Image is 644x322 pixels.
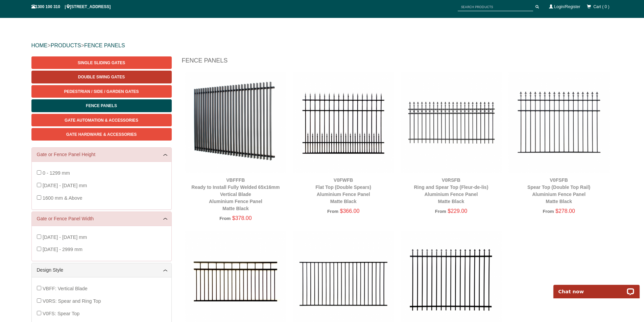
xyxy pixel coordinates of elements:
[185,72,286,173] img: VBFFFB - Ready to Install Fully Welded 65x16mm Vertical Blade - Aluminium Fence Panel - Matte Bla...
[31,114,172,126] a: Gate Automation & Accessories
[31,35,613,56] div: > >
[43,286,88,291] span: VBFF: Vertical Blade
[414,177,488,204] a: V0RSFBRing and Spear Top (Fleur-de-lis)Aluminium Fence PanelMatte Black
[43,170,70,176] span: 0 - 1299 mm
[65,118,138,123] span: Gate Automation & Accessories
[37,215,166,222] a: Gate or Fence Panel Width
[31,43,48,48] a: HOME
[84,43,125,48] a: FENCE PANELS
[401,72,502,173] img: V0RSFB - Ring and Spear Top (Fleur-de-lis) - Aluminium Fence Panel - Matte Black - Gate Warehouse
[51,43,81,48] a: PRODUCTS
[31,128,172,141] a: Gate Hardware & Accessories
[64,89,139,94] span: Pedestrian / Side / Garden Gates
[232,215,252,221] span: $378.00
[527,177,590,204] a: V0FSFBSpear Top (Double Top Rail)Aluminium Fence PanelMatte Black
[43,183,87,188] span: [DATE] - [DATE] mm
[31,4,111,9] span: 1300 100 310 | [STREET_ADDRESS]
[327,209,338,214] span: From
[43,247,82,252] span: [DATE] - 2999 mm
[293,72,394,173] img: V0FWFB - Flat Top (Double Spears) - Aluminium Fence Panel - Matte Black - Gate Warehouse
[191,177,280,211] a: VBFFFBReady to Install Fully Welded 65x16mm Vertical BladeAluminium Fence PanelMatte Black
[78,75,125,79] span: Double Swing Gates
[219,216,231,221] span: From
[448,208,467,214] span: $229.00
[555,208,575,214] span: $278.00
[435,209,446,214] span: From
[78,60,125,65] span: Single Sliding Gates
[31,56,172,69] a: Single Sliding Gates
[458,3,533,11] input: SEARCH PRODUCTS
[43,195,82,201] span: 1600 mm & Above
[543,209,554,214] span: From
[593,4,609,9] span: Cart ( 0 )
[31,71,172,83] a: Double Swing Gates
[37,151,166,158] a: Gate or Fence Panel Height
[31,85,172,98] a: Pedestrian / Side / Garden Gates
[549,277,644,298] iframe: LiveChat chat widget
[86,103,117,108] span: Fence Panels
[43,298,101,304] span: V0RS: Spear and Ring Top
[37,267,166,274] a: Design Style
[315,177,371,204] a: V0FWFBFlat Top (Double Spears)Aluminium Fence PanelMatte Black
[182,56,613,68] h1: Fence Panels
[43,234,87,240] span: [DATE] - [DATE] mm
[340,208,360,214] span: $366.00
[554,4,580,9] a: Login/Register
[31,99,172,112] a: Fence Panels
[508,72,610,173] img: V0FSFB - Spear Top (Double Top Rail) - Aluminium Fence Panel - Matte Black - Gate Warehouse
[66,132,137,137] span: Gate Hardware & Accessories
[43,311,79,316] span: V0FS: Spear Top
